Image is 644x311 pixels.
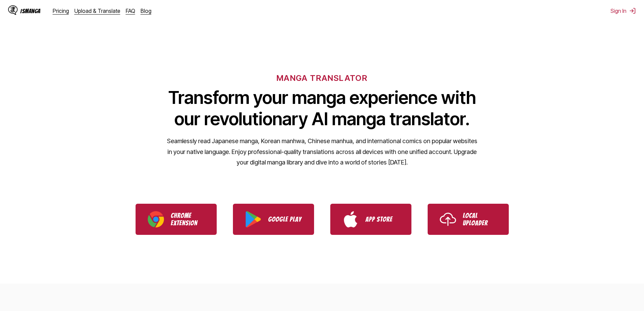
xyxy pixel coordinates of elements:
img: IsManga Logo [8,5,18,15]
img: App Store logo [342,211,359,227]
p: Google Play [268,216,302,223]
a: Blog [141,7,151,14]
a: Download IsManga from Google Play [233,204,314,235]
a: Pricing [53,7,69,14]
p: Seamlessly read Japanese manga, Korean manhwa, Chinese manhua, and international comics on popula... [167,136,478,168]
img: Upload icon [440,211,456,227]
a: Use IsManga Local Uploader [428,204,509,235]
p: App Store [365,216,399,223]
p: Chrome Extension [171,212,205,227]
a: Download IsManga from App Store [330,204,411,235]
img: Sign out [629,7,636,14]
p: Local Uploader [463,212,497,227]
h1: Transform your manga experience with our revolutionary AI manga translator. [167,87,478,130]
img: Chrome logo [148,211,164,227]
div: IsManga [20,8,41,14]
button: Sign In [611,7,636,14]
a: Download IsManga Chrome Extension [136,204,217,235]
a: Upload & Translate [74,7,120,14]
h6: MANGA TRANSLATOR [277,73,367,83]
a: FAQ [126,7,135,14]
a: IsManga LogoIsManga [8,5,53,16]
img: Google Play logo [245,211,261,227]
